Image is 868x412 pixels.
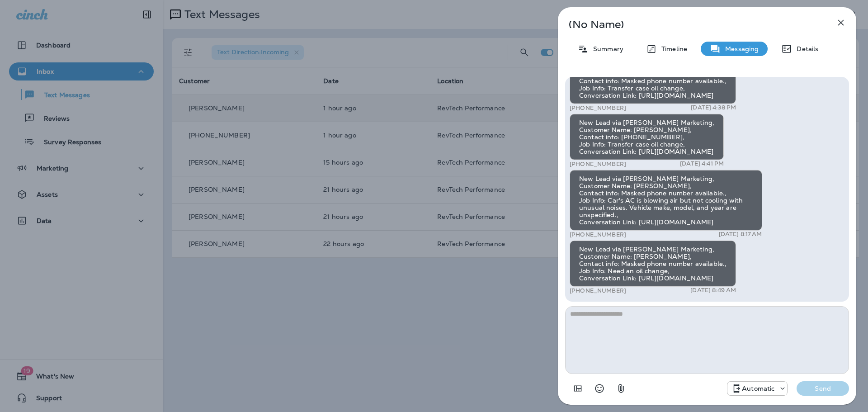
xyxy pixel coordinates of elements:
p: Summary [589,45,623,52]
div: New Lead via [PERSON_NAME] Marketing, Customer Name: [PERSON_NAME], Contact info: Masked phone nu... [570,241,736,287]
button: Select an emoji [590,379,609,398]
p: Timeline [657,45,687,52]
p: Details [792,45,818,52]
button: Add in a premade template [569,379,587,398]
p: [DATE] 4:41 PM [680,160,724,167]
p: [DATE] 8:49 AM [690,287,736,294]
div: New Lead via [PERSON_NAME] Marketing, Customer Name: [PERSON_NAME], Contact info: Masked phone nu... [570,170,762,231]
div: New Lead via [PERSON_NAME] Marketing, Customer Name: [PERSON_NAME], Contact info: Masked phone nu... [570,58,736,104]
p: [DATE] 4:38 PM [691,104,736,111]
p: (No Name) [569,21,816,28]
div: New Lead via [PERSON_NAME] Marketing, Customer Name: [PERSON_NAME], Contact info: [PHONE_NUMBER],... [570,114,724,160]
p: [DATE] 8:17 AM [719,231,762,238]
p: [PHONE_NUMBER] [570,104,626,112]
p: [PHONE_NUMBER] [570,160,626,168]
p: Automatic [742,385,774,392]
p: [PHONE_NUMBER] [570,231,626,238]
p: Messaging [721,45,759,52]
p: [PHONE_NUMBER] [570,287,626,294]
